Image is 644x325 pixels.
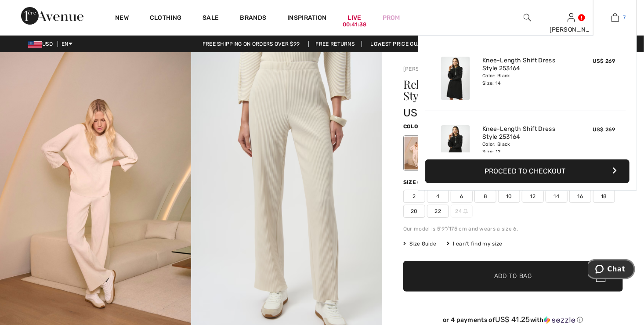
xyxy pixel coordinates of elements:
iframe: Opens a widget where you can chat to one of our agents [588,259,635,281]
div: Color: Black Size: 12 [482,141,569,155]
div: I can't find my size [447,240,502,248]
span: 22 [427,205,449,218]
span: 8 [474,190,496,203]
a: Brands [240,14,267,23]
div: [PERSON_NAME] [550,25,593,34]
a: Sign In [568,13,575,22]
div: Our model is 5'9"/175 cm and wears a size 6. [403,225,623,233]
span: Color: [403,123,424,130]
a: Knee-Length Shift Dress Style 253164 [482,57,569,72]
img: My Info [568,12,575,23]
div: Birch [405,137,427,170]
span: 14 [546,190,568,203]
span: Size Guide [403,240,436,248]
img: ring-m.svg [463,209,468,213]
span: 24 [451,205,473,218]
span: EN [62,41,72,47]
img: My Bag [611,12,619,23]
div: or 4 payments of with [403,315,623,324]
span: USD [28,41,56,47]
span: 18 [593,190,615,203]
span: US$ 165 [403,107,444,119]
button: Proceed to Checkout [425,159,630,183]
span: 7 [623,14,626,22]
a: Sale [203,14,219,23]
div: 00:41:38 [343,21,366,29]
span: US$ 269 [593,58,615,64]
a: Free Returns [308,41,362,47]
a: Clothing [150,14,181,23]
div: Color: Black Size: 14 [482,72,569,87]
img: 1ère Avenue [21,7,83,25]
h1: Relaxed Pleated Trousers Style 254006 [403,79,586,101]
a: Lowest Price Guarantee [364,41,449,47]
a: Live00:41:38 [348,13,362,22]
button: Add to Bag [403,261,623,292]
a: Free shipping on orders over $99 [195,41,307,47]
img: Sezzle [544,316,575,324]
span: Inspiration [287,14,326,23]
img: Knee-Length Shift Dress Style 253164 [441,125,470,169]
img: US Dollar [28,41,42,48]
a: Knee-Length Shift Dress Style 253164 [482,125,569,141]
img: Knee-Length Shift Dress Style 253164 [441,57,470,100]
span: 20 [403,205,425,218]
a: 7 [593,12,637,23]
a: Prom [383,13,400,22]
div: Size ([GEOGRAPHIC_DATA]/[GEOGRAPHIC_DATA]): [403,178,550,186]
span: 16 [569,190,591,203]
span: 10 [498,190,520,203]
a: New [115,14,129,23]
span: 2 [403,190,425,203]
span: 12 [522,190,544,203]
span: 4 [427,190,449,203]
img: search the website [524,12,531,23]
span: US$ 41.25 [495,315,530,324]
span: US$ 269 [593,126,615,133]
span: 6 [451,190,473,203]
span: Add to Bag [494,272,532,281]
a: [PERSON_NAME] [403,66,447,72]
